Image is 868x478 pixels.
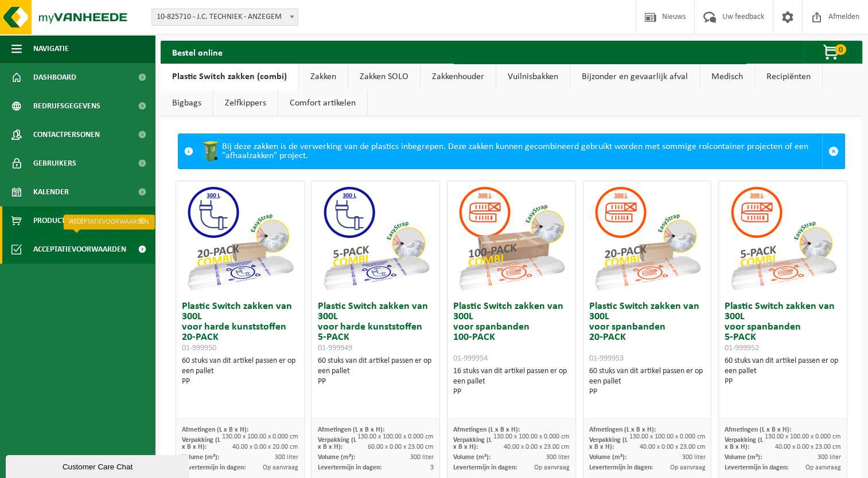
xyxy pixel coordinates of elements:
[430,464,434,471] span: 3
[589,454,626,461] span: Volume (m³):
[152,9,298,25] span: 10-825710 - J.C. TECHNIEK - ANZEGEM
[33,149,76,178] span: Gebruikers
[222,433,298,440] span: 130.00 x 100.00 x 0.000 cm
[453,437,492,450] span: Verpakking (L x B x H):
[453,366,570,397] div: 16 stuks van dit artikel passen er op een pallet
[589,366,706,397] div: 60 stuks van dit artikel passen er op een pallet
[700,64,754,90] a: Medisch
[182,454,219,461] span: Volume (m³):
[33,206,85,235] span: Product Shop
[589,464,653,471] span: Levertermijn in dagen:
[453,454,491,461] span: Volume (m³):
[182,377,298,387] div: PP
[453,354,488,363] span: 01-999954
[317,454,355,461] span: Volume (m³):
[317,344,352,352] span: 01-999949
[33,34,69,63] span: Navigatie
[151,9,298,26] span: 10-825710 - J.C. TECHNIEK - ANZEGEM
[348,64,420,90] a: Zakken SOLO
[232,444,298,450] span: 40.00 x 0.00 x 20.00 cm
[317,377,434,387] div: PP
[453,464,517,471] span: Levertermijn in dagen:
[33,120,100,149] span: Contactpersonen
[590,181,704,296] img: 01-999953
[534,464,570,471] span: Op aanvraag
[726,181,840,296] img: 01-999952
[357,433,434,440] span: 130.00 x 100.00 x 0.000 cm
[317,464,381,471] span: Levertermijn in dagen:
[546,454,570,461] span: 300 liter
[6,453,192,478] iframe: chat widget
[725,464,788,471] span: Levertermijn in dagen:
[199,140,222,163] img: WB-0240-HPE-GN-50.png
[570,64,699,90] a: Bijzonder en gevaarlijk afval
[275,454,298,461] span: 300 liter
[213,90,278,116] a: Zelfkippers
[33,178,69,206] span: Kalender
[317,356,434,387] div: 60 stuks van dit artikel passen er op een pallet
[725,454,762,461] span: Volume (m³):
[725,426,791,433] span: Afmetingen (L x B x H):
[318,181,433,296] img: 01-999949
[317,426,384,433] span: Afmetingen (L x B x H):
[725,301,841,353] h3: Plastic Switch zakken van 300L voor spanbanden 5-PACK
[199,134,822,169] div: Bij deze zakken is de verwerking van de plastics inbegrepen. Deze zakken kunnen gecombineerd gebr...
[263,464,298,471] span: Op aanvraag
[835,44,846,55] span: 0
[765,433,841,440] span: 130.00 x 100.00 x 0.000 cm
[804,41,861,64] button: 0
[161,90,213,116] a: Bigbags
[805,464,841,471] span: Op aanvraag
[182,437,220,450] span: Verpakking (L x B x H):
[278,90,367,116] a: Comfort artikelen
[453,301,570,363] h3: Plastic Switch zakken van 300L voor spanbanden 100-PACK
[822,134,844,169] a: Sluit melding
[453,387,570,397] div: PP
[496,64,570,90] a: Vuilnisbakken
[182,301,298,353] h3: Plastic Switch zakken van 300L voor harde kunststoffen 20-PACK
[317,301,434,353] h3: Plastic Switch zakken van 300L voor harde kunststoffen 5-PACK
[182,344,216,352] span: 01-999950
[589,437,628,450] span: Verpakking (L x B x H):
[299,64,348,90] a: Zakken
[725,356,841,387] div: 60 stuks van dit artikel passen er op een pallet
[410,454,434,461] span: 300 liter
[589,301,706,363] h3: Plastic Switch zakken van 300L voor spanbanden 20-PACK
[182,426,248,433] span: Afmetingen (L x B x H):
[33,235,126,264] span: Acceptatievoorwaarden
[182,464,246,471] span: Levertermijn in dagen:
[589,354,624,363] span: 01-999953
[725,437,763,450] span: Verpakking (L x B x H):
[589,387,706,397] div: PP
[368,444,434,450] span: 60.00 x 0.00 x 23.00 cm
[504,444,570,450] span: 40.00 x 0.00 x 23.00 cm
[725,377,841,387] div: PP
[161,41,234,63] h2: Bestel online
[33,92,100,120] span: Bedrijfsgegevens
[670,464,705,471] span: Op aanvraag
[317,437,356,450] span: Verpakking (L x B x H):
[182,356,298,387] div: 60 stuks van dit artikel passen er op een pallet
[725,344,759,352] span: 01-999952
[182,181,297,296] img: 01-999950
[639,444,705,450] span: 40.00 x 0.00 x 23.00 cm
[453,426,520,433] span: Afmetingen (L x B x H):
[33,63,76,92] span: Dashboard
[454,181,569,296] img: 01-999954
[775,444,841,450] span: 40.00 x 0.00 x 23.00 cm
[629,433,705,440] span: 130.00 x 100.00 x 0.000 cm
[818,454,841,461] span: 300 liter
[589,426,656,433] span: Afmetingen (L x B x H):
[493,433,570,440] span: 130.00 x 100.00 x 0.000 cm
[755,64,822,90] a: Recipiënten
[421,64,496,90] a: Zakkenhouder
[682,454,705,461] span: 300 liter
[161,64,298,90] a: Plastic Switch zakken (combi)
